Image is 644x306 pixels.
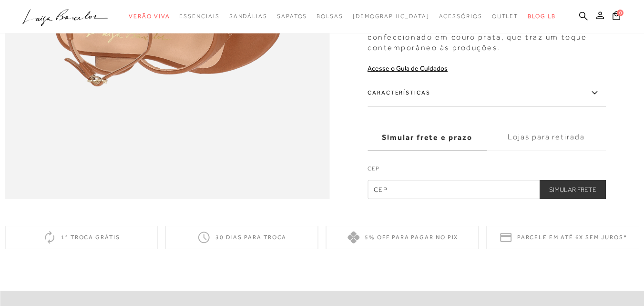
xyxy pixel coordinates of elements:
span: Essenciais [179,13,219,20]
button: 0 [610,11,623,23]
a: noSubCategoriesText [277,8,307,25]
a: noSubCategoriesText [439,8,482,25]
label: Lojas para retirada [487,125,606,150]
span: [DEMOGRAPHIC_DATA] [353,13,429,20]
a: noSubCategoriesText [492,8,519,25]
input: CEP [368,180,606,199]
div: 1ª troca grátis [5,226,158,249]
a: noSubCategoriesText [179,8,219,25]
a: noSubCategoriesText [129,8,170,25]
span: Acessórios [439,13,482,20]
span: Outlet [492,13,519,20]
span: BLOG LB [528,13,555,20]
div: 5% off para pagar no PIX [326,226,479,249]
a: Acesse o Guia de Cuidados [368,64,448,72]
label: Características [368,79,606,107]
button: Simular Frete [540,180,606,199]
div: Parcele em até 6x sem juros* [486,226,639,249]
span: Bolsas [317,13,343,20]
span: Sandálias [229,13,267,20]
span: Verão Viva [129,13,170,20]
a: noSubCategoriesText [353,8,429,25]
span: Sapatos [277,13,307,20]
label: CEP [368,164,606,178]
a: noSubCategoriesText [229,8,267,25]
a: BLOG LB [528,8,555,25]
label: Simular frete e prazo [368,125,487,150]
span: 0 [617,10,624,16]
a: noSubCategoriesText [317,8,343,25]
div: 30 dias para troca [165,226,318,249]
